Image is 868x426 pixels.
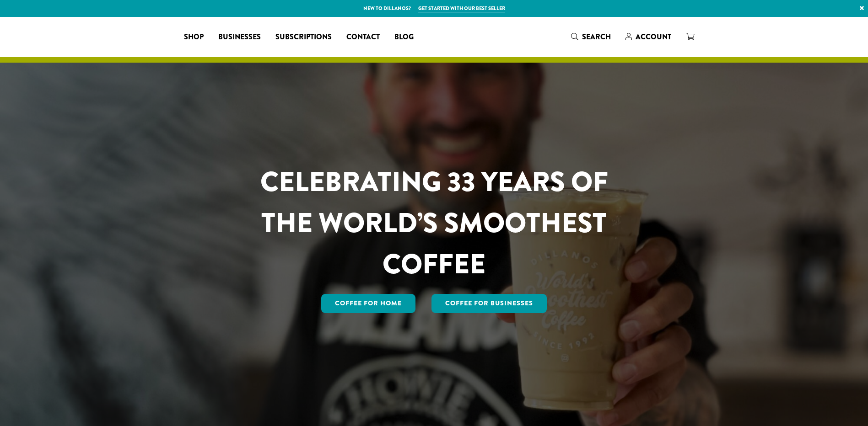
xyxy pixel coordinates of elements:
span: Search [582,32,611,42]
span: Contact [346,32,380,43]
span: Blog [394,32,414,43]
span: Account [636,32,671,42]
span: Businesses [218,32,261,43]
a: Search [564,29,618,44]
a: Get started with our best seller [418,5,505,12]
a: Shop [177,30,211,44]
h1: CELEBRATING 33 YEARS OF THE WORLD’S SMOOTHEST COFFEE [233,161,635,285]
a: Coffee For Businesses [431,294,547,313]
span: Subscriptions [275,32,332,43]
span: Shop [184,32,204,43]
a: Coffee for Home [321,294,415,313]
